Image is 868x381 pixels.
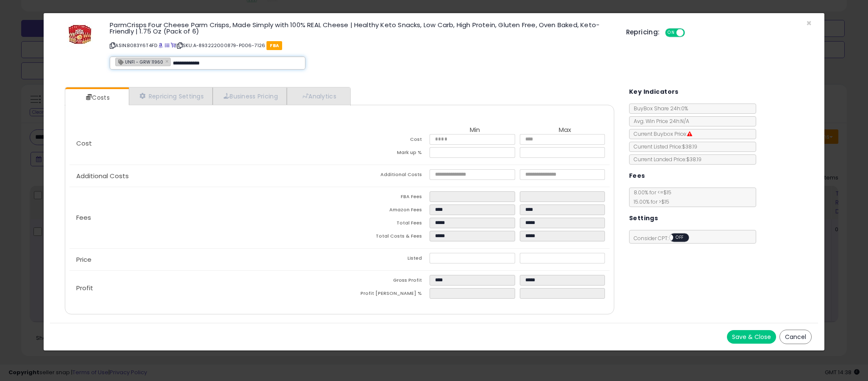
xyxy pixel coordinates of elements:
[69,285,339,291] p: Profit
[806,17,812,29] span: ×
[626,29,660,36] h5: Repricing:
[779,330,812,344] button: Cancel
[340,205,430,218] td: Amazon Fees
[340,218,430,231] td: Total Fees
[340,134,430,147] td: Cost
[520,126,610,134] th: Max
[165,42,169,49] a: All offer listings
[129,87,213,105] a: Repricing Settings
[69,256,339,263] p: Price
[630,143,697,150] span: Current Listed Price: $38.19
[340,169,430,182] td: Additional Costs
[666,29,677,36] span: ON
[69,140,339,147] p: Cost
[673,234,687,241] span: OFF
[213,87,287,105] a: Business Pricing
[727,330,776,344] button: Save & Close
[116,58,163,65] span: UNFI - GRW 11960
[340,231,430,244] td: Total Costs & Fees
[340,275,430,288] td: Gross Profit
[110,39,613,52] p: ASIN: B083Y6T4FD | SKU: A-893222000879-P006-7126
[630,198,669,205] span: 15.00 % for > $15
[629,213,658,224] h5: Settings
[430,126,519,134] th: Min
[629,87,679,97] h5: Key Indicators
[110,22,613,34] h3: ParmCrisps Four Cheese Parm Crisps, Made Simply with 100% REAL Cheese | Healthy Keto Snacks, Low ...
[171,42,175,49] a: Your listing only
[630,156,702,163] span: Current Landed Price: $38.19
[266,41,282,50] span: FBA
[165,57,170,65] a: ×
[630,189,671,205] span: 8.00 % for <= $15
[630,105,688,112] span: BuyBox Share 24h: 0%
[687,132,692,137] i: Suppressed Buy Box
[340,288,430,301] td: Profit [PERSON_NAME] %
[683,29,697,36] span: OFF
[287,87,349,105] a: Analytics
[340,191,430,205] td: FBA Fees
[65,89,128,106] a: Costs
[629,171,645,181] h5: Fees
[69,173,339,179] p: Additional Costs
[630,130,692,137] span: Current Buybox Price:
[69,214,339,221] p: Fees
[158,42,163,49] a: BuyBox page
[340,147,430,160] td: Mark up %
[630,118,689,125] span: Avg. Win Price 24h: N/A
[340,253,430,266] td: Listed
[67,22,93,47] img: 51JuYedyJmL._SL60_.jpg
[630,235,700,242] span: Consider CPT:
